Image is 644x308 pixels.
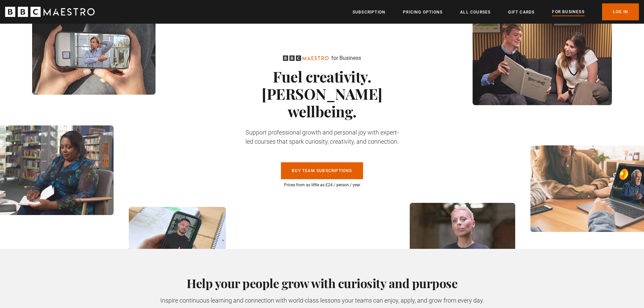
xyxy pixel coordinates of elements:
svg: BBC Maestro [283,55,329,61]
svg: BBC Maestro [5,7,95,17]
p: Support professional growth and personal joy with expert-led courses that spark curiosity, creati... [243,128,402,146]
h1: Fuel creativity. [PERSON_NAME] wellbeing. [243,68,402,120]
p: Inspire continuous learning and connection with world-class lessons your teams can enjoy, apply, ... [121,296,524,305]
a: Subscription [353,9,385,16]
a: Gift Cards [508,9,534,16]
p: Prices from as little as £24 / person / year [243,182,402,188]
a: Buy Team Subscriptions [281,162,363,179]
a: For business [552,8,584,16]
a: Pricing Options [403,9,443,16]
nav: Primary [353,3,639,20]
h2: Help your people grow with curiosity and purpose [121,276,524,290]
p: for Business [331,54,361,62]
a: All Courses [460,9,491,16]
a: Log In [602,3,639,20]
